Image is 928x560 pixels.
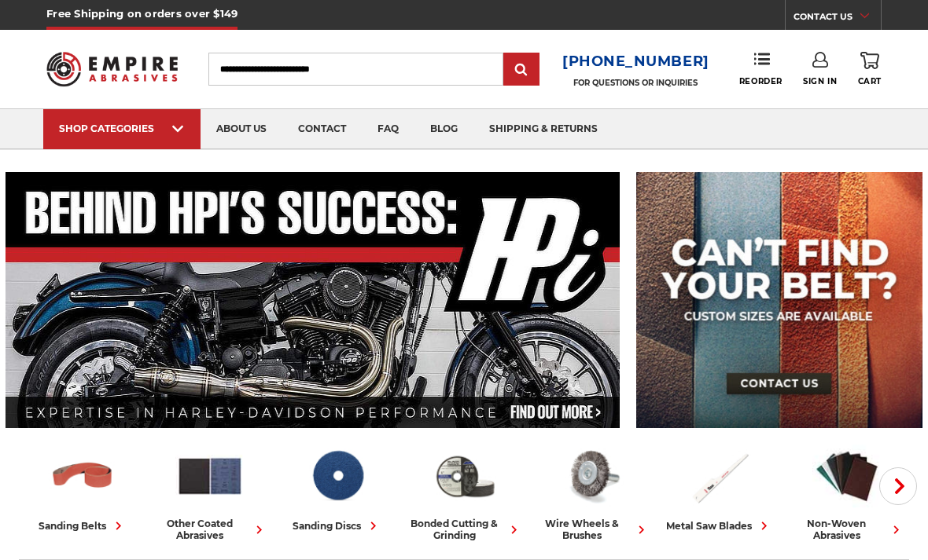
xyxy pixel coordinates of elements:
[201,109,282,149] a: about us
[506,54,537,86] input: Submit
[535,442,650,541] a: wire wheels & brushes
[803,76,837,86] span: Sign In
[879,467,917,505] button: Next
[662,442,777,534] a: metal saw blades
[46,43,178,94] img: Empire Abrasives
[558,442,627,510] img: Wire Wheels & Brushes
[59,123,185,134] div: SHOP CATEGORIES
[685,442,754,510] img: Metal Saw Blades
[794,8,881,30] a: CONTACT US
[280,442,395,534] a: sanding discs
[535,518,650,541] div: wire wheels & brushes
[790,518,904,541] div: non-woven abrasives
[562,50,709,73] a: [PHONE_NUMBER]
[739,52,783,86] a: Reorder
[739,76,783,86] span: Reorder
[153,518,267,541] div: other coated abrasives
[473,109,613,149] a: shipping & returns
[407,442,522,541] a: bonded cutting & grinding
[175,442,245,510] img: Other Coated Abrasives
[858,52,882,86] a: Cart
[362,109,414,149] a: faq
[407,518,522,541] div: bonded cutting & grinding
[6,172,621,428] img: Banner for an interview featuring Horsepower Inc who makes Harley performance upgrades featured o...
[153,442,267,541] a: other coated abrasives
[858,76,882,86] span: Cart
[293,518,381,534] div: sanding discs
[39,518,127,534] div: sanding belts
[790,442,904,541] a: non-woven abrasives
[666,518,772,534] div: metal saw blades
[636,172,922,428] img: promo banner for custom belts.
[303,442,372,510] img: Sanding Discs
[812,442,882,510] img: Non-woven Abrasives
[282,109,362,149] a: contact
[414,109,473,149] a: blog
[562,78,709,88] p: FOR QUESTIONS OR INQUIRIES
[430,442,499,510] img: Bonded Cutting & Grinding
[48,442,117,510] img: Sanding Belts
[25,442,140,534] a: sanding belts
